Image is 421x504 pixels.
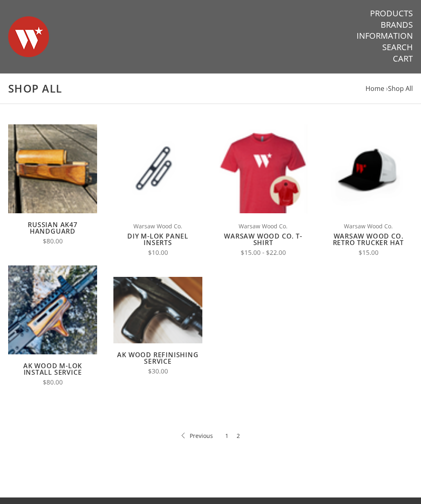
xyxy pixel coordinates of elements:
[43,378,63,387] span: $80.00
[324,221,413,231] span: Warsaw Wood Co.
[386,83,413,94] li: ›
[225,431,228,440] a: 1
[219,221,308,231] span: Warsaw Wood Co.
[8,82,413,95] h1: Shop All
[8,124,97,213] img: Russian AK47 Handguard
[182,431,213,440] a: Previous
[224,232,302,247] a: Warsaw Wood Co. T-Shirt
[8,8,49,65] img: Warsaw Wood Co.
[43,237,63,245] span: $80.00
[28,220,78,236] a: Russian AK47 Handguard
[388,84,413,93] a: Shop All
[113,221,202,231] span: Warsaw Wood Co.
[357,31,413,41] a: Information
[113,124,202,213] img: DIY M-LOK Panel Inserts
[381,20,413,30] a: Brands
[333,232,404,247] a: Warsaw Wood Co. Retro Trucker Hat
[117,350,198,366] a: AK Wood Refinishing Service
[382,42,413,53] a: Search
[237,431,240,440] a: 2
[219,124,308,213] img: Warsaw Wood Co. T-Shirt
[148,248,168,257] span: $10.00
[8,265,97,354] img: AK Wood M-LOK Install Service
[393,53,413,64] a: Cart
[370,8,413,19] a: Products
[23,361,82,377] a: AK Wood M-LOK Install Service
[366,84,384,93] a: Home
[148,367,168,376] span: $30.00
[359,248,379,257] span: $15.00
[113,277,202,344] img: AK Wood Refinishing Service
[127,232,188,247] a: DIY M-LOK Panel Inserts
[324,124,413,213] img: Warsaw Wood Co. Retro Trucker Hat
[241,248,286,257] span: $15.00 - $22.00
